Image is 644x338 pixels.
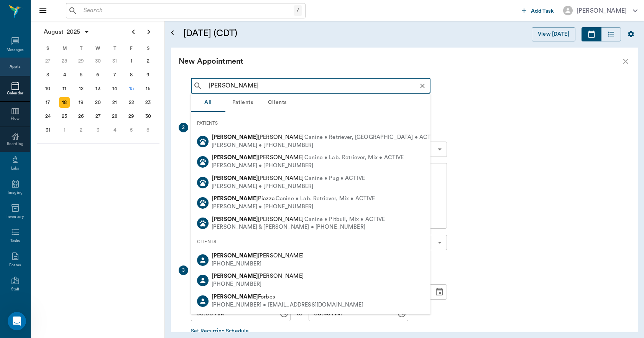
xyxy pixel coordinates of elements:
[76,125,87,135] div: Tuesday, September 2, 2025
[8,312,26,330] iframe: Intercom live chat
[212,223,385,231] div: [PERSON_NAME] & [PERSON_NAME] • [PHONE_NUMBER]
[106,43,123,54] div: T
[59,111,70,122] div: Monday, August 25, 2025
[143,83,153,94] div: Saturday, August 16, 2025
[532,27,575,41] button: View [DATE]
[93,56,103,66] div: Wednesday, July 30, 2025
[10,64,20,70] div: Appts
[59,83,70,94] div: Monday, August 11, 2025
[621,57,630,66] button: close
[212,216,304,222] span: [PERSON_NAME]
[126,97,137,108] div: Friday, August 22, 2025
[143,111,153,122] div: Saturday, August 30, 2025
[191,115,430,131] div: PATIENTS
[143,125,153,135] div: Saturday, September 6, 2025
[126,125,137,135] div: Friday, September 5, 2025
[43,69,53,80] div: Sunday, August 3, 2025
[93,125,103,135] div: Wednesday, September 3, 2025
[76,111,87,122] div: Tuesday, August 26, 2025
[56,43,73,54] div: M
[212,134,258,140] b: [PERSON_NAME]
[93,111,103,122] div: Wednesday, August 27, 2025
[205,81,428,91] input: Search
[93,83,103,94] div: Wednesday, August 13, 2025
[93,69,103,80] div: Wednesday, August 6, 2025
[557,3,644,18] button: [PERSON_NAME]
[143,97,153,108] div: Saturday, August 23, 2025
[143,56,153,66] div: Saturday, August 2, 2025
[179,123,188,132] div: 2
[140,43,156,54] div: S
[294,5,302,16] div: /
[59,56,70,66] div: Monday, July 28, 2025
[73,43,90,54] div: T
[43,56,53,66] div: Sunday, July 27, 2025
[76,56,87,66] div: Tuesday, July 29, 2025
[276,195,375,203] span: Canine • Lab. Retriever, Mix • ACTIVE
[65,26,82,37] span: 2025
[212,301,363,309] div: [PHONE_NUMBER] • [EMAIL_ADDRESS][DOMAIN_NAME]
[212,162,404,170] div: [PERSON_NAME] • [PHONE_NUMBER]
[212,280,304,289] div: [PHONE_NUMBER]
[304,134,439,142] span: Canine • Retriever, [GEOGRAPHIC_DATA] • ACTIVE
[43,125,53,135] div: Sunday, August 31, 2025
[212,260,304,268] div: [PHONE_NUMBER]
[212,273,304,279] span: [PERSON_NAME]
[304,154,404,162] span: Canine • Lab. Retriever, Mix • ACTIVE
[212,175,258,181] b: [PERSON_NAME]
[43,111,53,122] div: Sunday, August 24, 2025
[191,234,430,250] div: CLIENTS
[76,83,87,94] div: Tuesday, August 12, 2025
[126,83,137,94] div: Today, Friday, August 15, 2025
[109,111,120,122] div: Thursday, August 28, 2025
[179,265,188,275] div: 3
[39,43,56,54] div: S
[212,294,275,300] span: Forbes
[577,6,627,15] div: [PERSON_NAME]
[191,94,225,112] button: All
[109,125,120,135] div: Thursday, September 4, 2025
[59,97,70,108] div: Monday, August 18, 2025
[11,287,19,292] div: Staff
[519,3,557,18] button: Add Task
[212,196,258,201] b: [PERSON_NAME]
[225,94,260,112] button: Patients
[212,155,258,160] b: [PERSON_NAME]
[212,273,258,279] b: [PERSON_NAME]
[212,253,258,259] b: [PERSON_NAME]
[76,69,87,80] div: Tuesday, August 5, 2025
[432,284,447,300] button: Choose date, selected date is Aug 18, 2025
[11,166,19,171] div: Labs
[8,190,23,196] div: Imaging
[43,97,53,108] div: Sunday, August 17, 2025
[143,69,153,80] div: Saturday, August 9, 2025
[212,134,304,140] span: [PERSON_NAME]
[260,94,294,112] button: Clients
[40,24,94,40] button: August2025
[183,27,381,40] h5: [DATE] (CDT)
[93,97,103,108] div: Wednesday, August 20, 2025
[212,183,365,191] div: [PERSON_NAME] • [PHONE_NUMBER]
[212,196,275,201] span: Piazza
[168,18,177,48] button: Open calendar
[126,24,141,40] button: Previous page
[7,214,24,220] div: Inventory
[417,81,428,91] button: Clear
[109,56,120,66] div: Thursday, July 31, 2025
[43,83,53,94] div: Sunday, August 10, 2025
[35,3,51,18] button: Close drawer
[42,26,65,37] span: August
[212,216,258,222] b: [PERSON_NAME]
[10,238,20,244] div: Tasks
[126,111,137,122] div: Friday, August 29, 2025
[126,56,137,66] div: Friday, August 1, 2025
[212,253,304,259] span: [PERSON_NAME]
[76,97,87,108] div: Tuesday, August 19, 2025
[9,262,21,268] div: Forms
[109,69,120,80] div: Thursday, August 7, 2025
[90,43,107,54] div: W
[7,47,24,53] div: Messages
[304,175,365,183] span: Canine • Pug • ACTIVE
[179,55,621,68] div: New Appointment
[212,175,304,181] span: [PERSON_NAME]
